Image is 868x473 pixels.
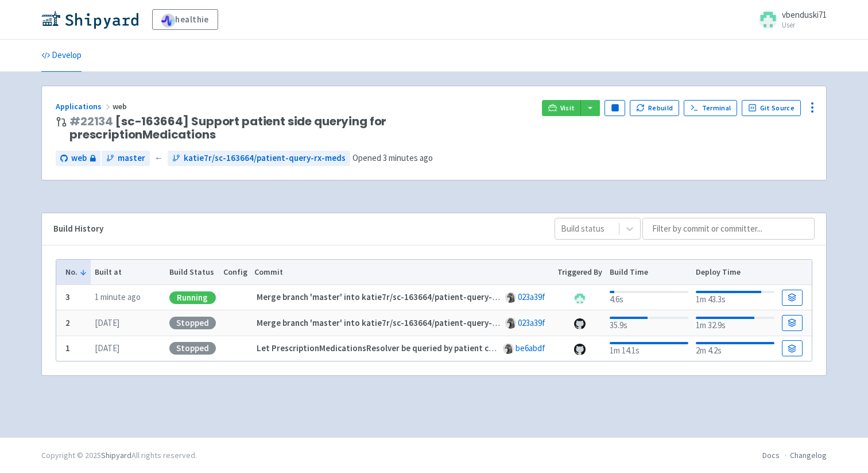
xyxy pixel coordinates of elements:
[168,151,350,166] a: katie7r/sc-163664/patient-query-rx-meds
[41,449,197,462] div: Copyright © 2025 All rights reserved.
[257,317,524,328] strong: Merge branch 'master' into katie7r/sc-163664/patient-query-rx-meds
[762,450,780,460] a: Docs
[692,260,778,285] th: Deploy Time
[169,291,216,304] div: Running
[782,21,827,29] small: User
[69,115,533,141] span: [sc-163664] Support patient side querying for prescriptionMedications
[169,317,216,329] div: Stopped
[219,260,251,285] th: Config
[610,340,688,357] div: 1m 14.1s
[257,343,532,353] strong: Let PrescriptionMedicationsResolver be queried by patient current user
[101,450,131,460] a: Shipyard
[154,152,163,165] span: ←
[742,100,801,116] a: Git Source
[257,291,524,302] strong: Merge branch 'master' into katie7r/sc-163664/patient-query-rx-meds
[782,9,827,20] span: vbenduski71
[560,103,575,113] span: Visit
[165,260,219,285] th: Build Status
[518,317,545,328] a: 023a39f
[69,113,113,129] a: #22134
[610,314,688,332] div: 35.9s
[65,266,87,278] button: No.
[610,289,688,306] div: 4.6s
[352,152,433,163] span: Opened
[41,10,138,29] img: Shipyard logo
[516,343,545,353] a: be6abdf
[56,101,113,111] a: Applications
[65,291,70,302] b: 3
[56,151,100,166] a: web
[606,260,692,285] th: Build Time
[95,343,119,353] time: [DATE]
[642,218,815,240] input: Filter by commit or committer...
[752,10,827,29] a: vbenduski71 User
[152,9,218,30] a: healthie
[542,100,581,116] a: Visit
[604,100,625,116] button: Pause
[95,317,119,328] time: [DATE]
[102,151,150,166] a: master
[71,152,87,165] span: web
[251,260,554,285] th: Commit
[95,291,141,302] time: 1 minute ago
[65,317,70,328] b: 2
[782,315,803,331] a: Build Details
[782,290,803,306] a: Build Details
[169,342,216,355] div: Stopped
[790,450,827,460] a: Changelog
[684,100,737,116] a: Terminal
[696,314,774,332] div: 1m 32.9s
[65,343,70,353] b: 1
[554,260,606,285] th: Triggered By
[113,101,129,111] span: web
[184,152,346,165] span: katie7r/sc-163664/patient-query-rx-meds
[118,152,145,165] span: master
[383,152,433,163] time: 3 minutes ago
[91,260,165,285] th: Built at
[518,291,545,302] a: 023a39f
[696,289,774,306] div: 1m 43.3s
[53,222,536,236] div: Build History
[630,100,679,116] button: Rebuild
[696,340,774,357] div: 2m 4.2s
[41,40,82,72] a: Develop
[782,340,803,356] a: Build Details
